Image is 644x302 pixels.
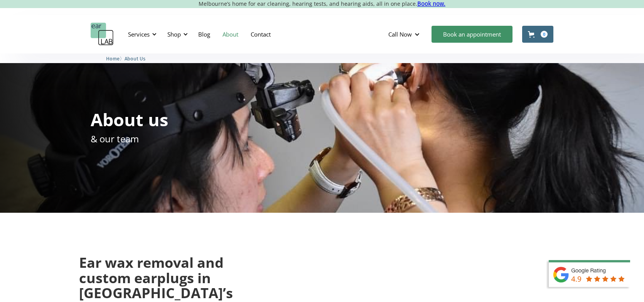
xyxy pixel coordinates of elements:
a: Contact [244,23,277,45]
a: home [91,23,114,46]
div: 0 [541,31,548,38]
div: Services [128,30,150,38]
div: Shop [167,30,181,38]
h1: About us [91,111,168,128]
div: Services [123,23,159,46]
span: About Us [125,56,145,62]
a: Home [106,55,120,62]
a: Book an appointment [432,26,513,43]
div: Shop [163,23,190,46]
a: Open cart [522,26,553,43]
a: About Us [125,55,145,62]
span: Home [106,56,120,62]
li: 〉 [106,55,125,63]
div: Call Now [382,23,428,46]
a: Blog [192,23,216,45]
a: About [216,23,244,45]
div: Call Now [388,30,412,38]
p: & our team [91,132,139,145]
